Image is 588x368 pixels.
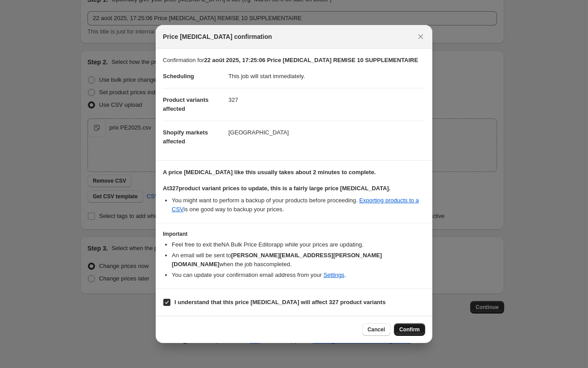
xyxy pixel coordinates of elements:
b: 22 août 2025, 17:25:06 Price [MEDICAL_DATA] REMISE 10 SUPPLEMENTAIRE [204,57,418,63]
p: Confirmation for [163,56,425,65]
li: You might want to perform a backup of your products before proceeding. is one good way to backup ... [172,196,425,214]
dd: This job will start immediately. [228,65,425,88]
button: Confirm [394,323,425,336]
span: Scheduling [163,73,194,79]
span: Price [MEDICAL_DATA] confirmation [163,32,272,41]
li: Feel free to exit the NA Bulk Price Editor app while your prices are updating. [172,240,425,249]
b: At 327 product variant prices to update, this is a fairly large price [MEDICAL_DATA]. [163,185,390,192]
span: Confirm [399,326,420,333]
b: A price [MEDICAL_DATA] like this usually takes about 2 minutes to complete. [163,169,376,176]
button: Cancel [362,323,390,336]
a: Exporting products to a CSV [172,197,419,213]
span: Cancel [368,326,385,333]
b: [PERSON_NAME][EMAIL_ADDRESS][PERSON_NAME][DOMAIN_NAME] [172,252,382,268]
h3: Important [163,230,425,238]
b: I understand that this price [MEDICAL_DATA] will affect 327 product variants [174,299,385,305]
dd: 327 [228,88,425,112]
span: Shopify markets affected [163,129,208,145]
button: Close [414,30,427,43]
li: An email will be sent to when the job has completed . [172,251,425,269]
span: Product variants affected [163,96,209,112]
dd: [GEOGRAPHIC_DATA] [228,121,425,144]
a: Settings [323,272,344,278]
li: You can update your confirmation email address from your . [172,271,425,280]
